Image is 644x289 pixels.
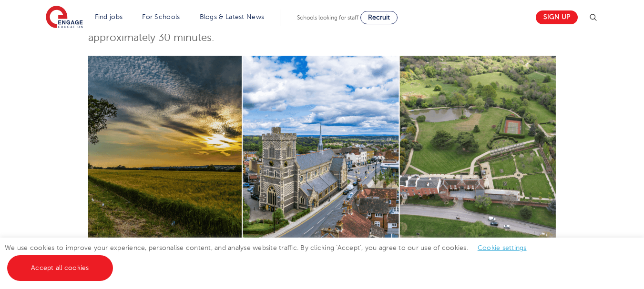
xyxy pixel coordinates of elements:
[360,11,398,24] a: Recruit
[536,10,578,24] a: Sign up
[5,244,536,271] span: We use cookies to improve your experience, personalise content, and analyse website traffic. By c...
[200,13,265,20] a: Blogs & Latest News
[478,244,527,251] a: Cookie settings
[7,255,113,281] a: Accept all cookies
[297,14,358,21] span: Schools looking for staff
[46,6,83,30] img: Engage Education
[95,13,123,20] a: Find jobs
[368,14,390,21] span: Recruit
[142,13,180,20] a: For Schools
